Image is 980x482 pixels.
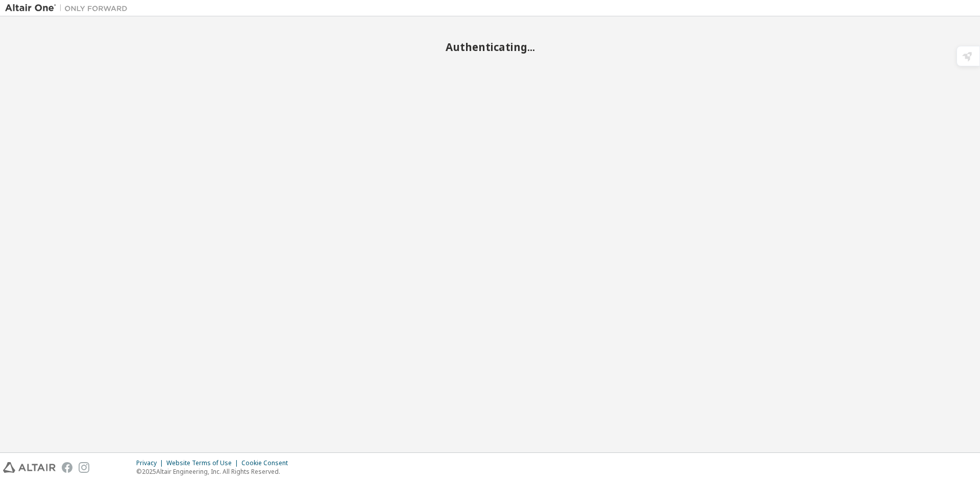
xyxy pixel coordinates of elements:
div: Privacy [136,459,166,467]
img: instagram.svg [79,462,89,473]
div: Cookie Consent [241,459,294,467]
h2: Authenticating... [5,40,975,54]
img: Altair One [5,3,133,13]
img: facebook.svg [62,462,72,473]
img: altair_logo.svg [3,462,56,473]
p: © 2025 Altair Engineering, Inc. All Rights Reserved. [136,467,294,476]
div: Website Terms of Use [166,459,241,467]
